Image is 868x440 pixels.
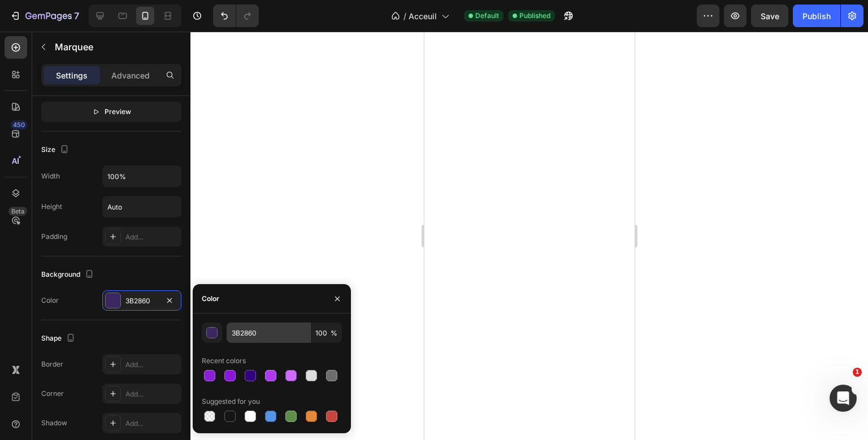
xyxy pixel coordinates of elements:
[41,295,59,306] div: Color
[125,389,179,399] div: Add...
[202,397,260,407] div: Suggested for you
[41,418,67,428] div: Shadow
[213,5,259,27] div: Undo/Redo
[56,69,88,81] p: Settings
[41,232,67,242] div: Padding
[8,207,27,216] div: Beta
[41,359,63,369] div: Border
[409,10,437,22] span: Acceuil
[41,171,60,181] div: Width
[751,5,788,27] button: Save
[331,328,337,338] span: %
[761,11,779,21] span: Save
[105,106,131,117] span: Preview
[55,40,177,54] p: Marquee
[41,331,77,346] div: Shape
[424,32,635,440] iframe: Design area
[475,11,499,21] span: Default
[125,419,179,429] div: Add...
[5,5,84,27] button: 7
[125,232,179,242] div: Add...
[103,197,181,217] input: Auto
[519,11,550,21] span: Published
[41,267,96,282] div: Background
[41,102,181,122] button: Preview
[74,9,79,23] p: 7
[125,360,179,370] div: Add...
[403,10,406,22] span: /
[41,142,71,158] div: Size
[802,10,831,22] div: Publish
[11,120,27,129] div: 450
[793,5,840,27] button: Publish
[202,356,246,366] div: Recent colors
[227,323,310,343] input: Eg: FFFFFF
[111,69,150,81] p: Advanced
[41,389,64,399] div: Corner
[103,166,181,186] input: Auto
[830,385,857,412] iframe: Intercom live chat
[125,296,158,306] div: 3B2860
[41,202,62,212] div: Height
[853,368,862,377] span: 1
[202,294,219,304] div: Color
